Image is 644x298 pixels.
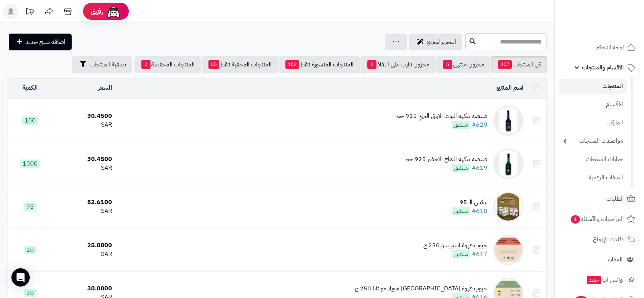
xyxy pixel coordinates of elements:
span: التحرير لسريع [427,37,456,47]
span: المراجعات والأسئلة [570,214,624,224]
div: SAR [55,121,112,129]
span: الأقسام والمنتجات [582,62,624,73]
span: 20 [24,289,36,297]
a: مخزون قارب على النفاذ2 [360,56,436,73]
a: الملفات الرقمية [559,169,627,186]
span: 152 [285,60,299,69]
span: 207 [498,60,512,69]
a: السعر [98,83,112,92]
a: #618 [472,206,487,216]
a: #619 [472,163,487,172]
span: طلبات الإرجاع [593,234,624,245]
span: منشور [452,164,470,172]
img: صلصة بنكهة التوت الازرق البري 925 جم [493,105,524,136]
a: الطلبات [559,190,639,208]
a: تحديثات المنصة [20,4,39,21]
div: حبوب قهوة [GEOGRAPHIC_DATA] هويلا مونتانا 250 ج [355,284,487,293]
div: 30.4500 [55,112,112,121]
span: جديد [587,276,601,284]
a: التحرير لسريع [409,34,462,50]
a: المنتجات المنشورة فقط152 [279,56,360,73]
span: تصفية المنتجات [90,60,126,69]
a: مواصفات المنتجات [559,133,627,149]
div: 25.0000 [55,241,112,250]
div: SAR [55,250,112,259]
span: وآتس آب [586,274,623,285]
span: الطلبات [606,193,624,204]
div: 30.0000 [55,284,112,293]
span: 95 [24,203,36,211]
a: كل المنتجات207 [491,56,547,73]
span: 100 [22,116,38,125]
a: العملاء [559,250,639,269]
a: المراجعات والأسئلة1 [559,210,639,228]
img: logo-2.png [592,18,637,34]
div: SAR [55,164,112,172]
a: الماركات [559,114,627,131]
a: اضافة منتج جديد [9,34,72,50]
a: وآتس آبجديد [559,271,639,289]
span: 1000 [20,159,40,168]
span: منشور [452,121,470,129]
span: منشور [452,207,470,215]
span: 20 [24,246,36,254]
a: المنتجات المخفية فقط55 [202,56,278,73]
div: 82.6100 [55,198,112,207]
div: SAR [55,207,112,216]
span: لوحة التحكم [596,42,624,53]
div: Open Intercom Messenger [11,268,30,287]
a: #620 [472,120,487,129]
a: طلبات الإرجاع [559,230,639,248]
div: بوكس الـ 95 [452,198,487,207]
a: لوحة التحكم [559,38,639,56]
div: صلصة بنكهة التوت الازرق البري 925 جم [396,112,487,121]
span: 1 [571,215,580,224]
a: الأقسام [559,96,627,113]
img: بوكس الـ 95 [493,192,524,222]
span: رفيق [91,7,103,16]
button: تصفية المنتجات [72,56,132,73]
a: المنتجات المخفضة0 [135,56,201,73]
div: 30.4500 [55,155,112,164]
img: حبوب قهوة اسبريسو 250 ج [493,235,524,265]
span: 55 [208,60,219,69]
img: صلصة بنكهة التفاح الاخضر 925 جم [493,148,524,179]
div: صلصة بنكهة التفاح الاخضر 925 جم [405,155,487,164]
div: حبوب قهوة اسبريسو 250 ج [423,241,487,250]
a: المنتجات [559,79,627,94]
a: الكمية [22,83,38,92]
a: #617 [472,250,487,259]
a: خيارات المنتجات [559,151,627,168]
span: العملاء [608,254,623,265]
img: ai-face.png [106,4,121,19]
span: اضافة منتج جديد [26,37,66,47]
a: اسم المنتج [497,83,524,92]
span: 5 [443,60,452,69]
span: 2 [367,60,376,69]
span: منشور [452,250,470,258]
span: 0 [141,60,151,69]
a: مخزون منتهي5 [436,56,490,73]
